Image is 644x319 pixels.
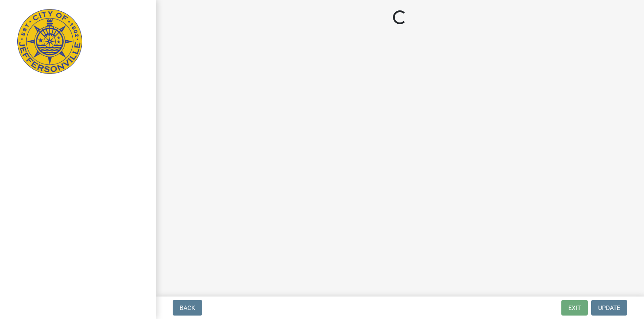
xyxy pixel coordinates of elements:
[598,304,620,311] span: Update
[180,304,195,311] span: Back
[561,300,588,316] button: Exit
[17,9,82,74] img: City of Jeffersonville, Indiana
[591,300,627,316] button: Update
[173,300,202,316] button: Back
